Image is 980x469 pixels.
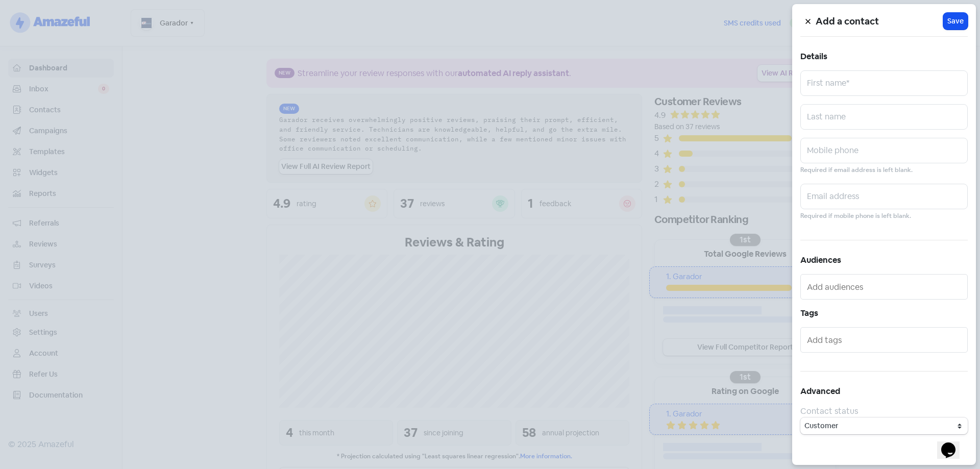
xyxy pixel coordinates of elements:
button: Save [943,13,968,30]
h5: Add a contact [816,14,943,29]
input: Last name [800,104,968,130]
input: Add tags [807,332,963,348]
h5: Details [800,49,968,64]
h5: Tags [800,306,968,321]
span: Save [947,16,964,27]
small: Required if mobile phone is left blank. [800,211,911,221]
div: Contact status [800,405,968,417]
input: First name [800,70,968,96]
h5: Audiences [800,253,968,268]
small: Required if email address is left blank. [800,165,913,175]
h5: Advanced [800,384,968,399]
input: Mobile phone [800,138,968,163]
input: Add audiences [807,279,963,295]
iframe: chat widget [937,428,970,459]
input: Email address [800,184,968,209]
